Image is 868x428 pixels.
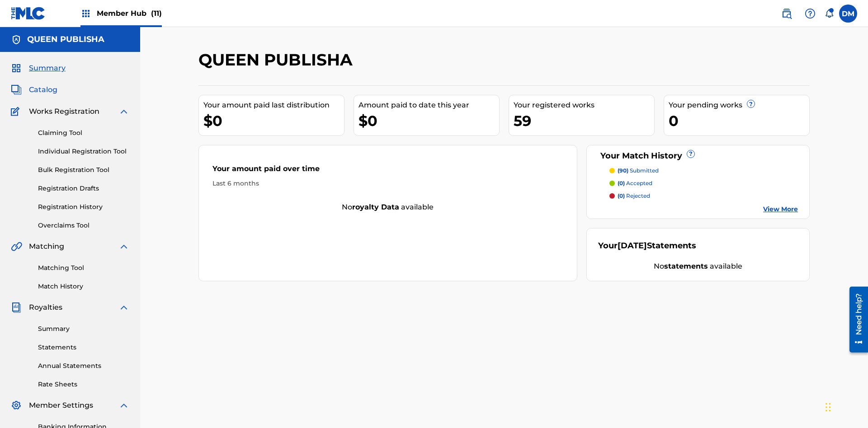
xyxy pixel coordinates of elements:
[11,84,57,95] a: CatalogCatalog
[781,8,792,19] img: search
[801,5,819,23] div: Help
[11,302,22,313] img: Royalties
[825,9,834,18] div: Notifications
[11,63,22,74] img: Summary
[29,106,99,117] span: Works Registration
[203,111,344,131] div: $0
[687,150,694,158] span: ?
[38,343,129,352] a: Statements
[11,106,23,117] img: Works Registration
[359,111,499,131] div: $0
[38,184,129,193] a: Registration Drafts
[618,180,625,186] span: (0)
[212,163,563,179] div: Your amount paid over time
[747,100,755,107] span: ?
[212,179,563,188] div: Last 6 months
[38,128,129,138] a: Claiming Tool
[199,202,577,213] div: No available
[118,400,129,411] img: expand
[118,241,129,252] img: expand
[805,8,816,19] img: help
[618,179,652,187] p: accepted
[203,100,344,111] div: Your amount paid last distribution
[618,167,628,174] span: (90)
[823,385,868,428] iframe: Chat Widget
[80,8,91,19] img: Top Rightsholders
[598,261,798,272] div: No available
[843,283,868,357] iframe: Resource Center
[118,302,129,313] img: expand
[598,150,798,162] div: Your Match History
[11,84,22,95] img: Catalog
[618,192,650,200] p: rejected
[669,111,809,131] div: 0
[11,400,22,411] img: Member Settings
[618,241,647,251] span: [DATE]
[778,5,796,23] a: Public Search
[38,165,129,175] a: Bulk Registration Tool
[352,203,399,211] strong: royalty data
[38,380,129,389] a: Rate Sheets
[29,302,62,313] span: Royalties
[669,100,809,111] div: Your pending works
[11,241,22,252] img: Matching
[29,241,64,252] span: Matching
[11,7,46,20] img: MLC Logo
[839,5,857,23] div: User Menu
[29,400,93,411] span: Member Settings
[609,167,798,175] a: (90) submitted
[598,240,696,252] div: Your Statements
[38,361,129,371] a: Annual Statements
[664,262,708,270] strong: statements
[11,63,66,74] a: SummarySummary
[38,202,129,212] a: Registration History
[514,111,654,131] div: 59
[198,50,357,70] h2: QUEEN PUBLISHA
[514,100,654,111] div: Your registered works
[38,263,129,273] a: Matching Tool
[609,179,798,187] a: (0) accepted
[38,221,129,230] a: Overclaims Tool
[763,205,798,214] a: View More
[826,394,831,421] div: Drag
[609,192,798,200] a: (0) rejected
[29,84,57,95] span: Catalog
[11,34,22,45] img: Accounts
[97,8,162,19] span: Member Hub
[38,324,129,334] a: Summary
[27,34,104,45] h5: QUEEN PUBLISHA
[359,100,499,111] div: Amount paid to date this year
[618,192,625,199] span: (0)
[29,63,66,74] span: Summary
[151,9,162,18] span: (11)
[38,282,129,291] a: Match History
[118,106,129,117] img: expand
[38,147,129,156] a: Individual Registration Tool
[618,167,659,175] p: submitted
